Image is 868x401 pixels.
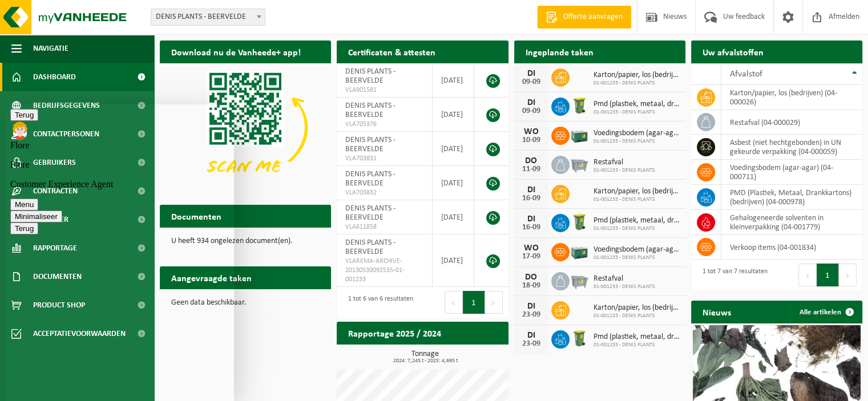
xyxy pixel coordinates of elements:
[520,69,543,78] div: DI
[345,188,423,197] span: VLA703832
[594,333,680,342] span: Pmd (plastiek, metaal, drankkartons) (bedrijven)
[485,291,503,314] button: Next
[721,210,862,235] td: gehalogeneerde solventen in kleinverpakking (04-001779)
[337,40,447,63] h2: Certificaten & attesten
[520,253,543,261] div: 17-09
[570,96,589,115] img: WB-0240-HPE-GN-50
[721,135,862,160] td: asbest (niet hechtgebonden) in UN gekeurde verpakking (04-000059)
[520,98,543,107] div: DI
[594,71,680,80] span: Karton/papier, los (bedrijven)
[345,222,423,232] span: VLA611858
[560,11,625,23] span: Offerte aanvragen
[433,234,475,287] td: [DATE]
[594,283,655,290] span: 01-001233 - DENIS PLANTS
[594,245,680,254] span: Voedingsbodem (agar-agar)
[345,102,395,119] span: DENIS PLANTS - BEERVELDE
[594,167,655,174] span: 01-001233 - DENIS PLANTS
[594,313,680,319] span: 01-001233 - DENIS PLANTS
[790,301,861,323] a: Alle artikelen
[342,290,413,315] div: 1 tot 6 van 6 resultaten
[721,85,862,110] td: karton/papier, los (bedrijven) (04-000026)
[433,98,475,132] td: [DATE]
[433,200,475,234] td: [DATE]
[520,340,543,348] div: 23-09
[520,185,543,195] div: DI
[570,241,589,261] img: PB-LB-0680-HPE-GN-01
[520,214,543,224] div: DI
[463,291,485,314] button: 1
[520,282,543,290] div: 18-09
[345,257,423,284] span: VLAREMA-ARCHIVE-20130530092535-01-001233
[594,254,680,261] span: 01-001233 - DENIS PLANTS
[721,160,862,185] td: voedingsbodem (agar-agar) (04-000711)
[594,138,680,145] span: 01-001233 - DENIS PLANTS
[697,262,768,287] div: 1 tot 7 van 7 resultaten
[520,107,543,115] div: 09-09
[721,110,862,135] td: restafval (04-000029)
[345,136,395,153] span: DENIS PLANTS - BEERVELDE
[171,237,320,245] p: U heeft 934 ongelezen document(en).
[594,216,680,225] span: Pmd (plastiek, metaal, drankkartons) (bedrijven)
[594,100,680,109] span: Pmd (plastiek, metaal, drankkartons) (bedrijven)
[520,273,543,282] div: DO
[721,235,862,260] td: verkoop items (04-001834)
[520,78,543,86] div: 09-09
[594,342,680,349] span: 01-001233 - DENIS PLANTS
[9,120,28,128] span: Terug
[151,9,265,25] span: DENIS PLANTS - BEERVELDE
[6,104,234,401] iframe: chat widget
[594,225,680,232] span: 01-001233 - DENIS PLANTS
[433,166,475,200] td: [DATE]
[151,9,265,26] span: DENIS PLANTS - BEERVELDE
[594,187,680,196] span: Karton/papier, los (bedrijven)
[839,264,857,286] button: Next
[721,185,862,210] td: PMD (Plastiek, Metaal, Drankkartons) (bedrijven) (04-000978)
[594,303,680,313] span: Karton/papier, los (bedrijven)
[594,129,680,138] span: Voedingsbodem (agar-agar)
[160,40,312,63] h2: Download nu de Vanheede+ app!
[345,204,395,222] span: DENIS PLANTS - BEERVELDE
[345,67,395,85] span: DENIS PLANTS - BEERVELDE
[798,264,817,286] button: Previous
[445,291,463,314] button: Previous
[520,136,543,144] div: 10-09
[520,156,543,165] div: DO
[594,158,655,167] span: Restafval
[345,154,423,163] span: VLA703831
[345,120,423,129] span: VLA705376
[520,195,543,202] div: 16-09
[570,125,589,144] img: PB-LB-0680-HPE-GN-01
[520,311,543,319] div: 23-09
[342,358,508,364] span: 2024: 7,245 t - 2025: 4,695 t
[33,91,100,120] span: Bedrijfsgegevens
[33,63,76,91] span: Dashboard
[433,63,475,98] td: [DATE]
[817,264,839,286] button: 1
[345,170,395,188] span: DENIS PLANTS - BEERVELDE
[345,86,423,95] span: VLA901581
[433,132,475,166] td: [DATE]
[5,118,33,130] button: Terug
[345,238,395,256] span: DENIS PLANTS - BEERVELDE
[171,299,320,307] p: Geen data beschikbaar.
[342,350,508,364] h3: Tonnage
[9,108,52,116] span: Minimaliseer
[594,274,655,283] span: Restafval
[520,302,543,311] div: DI
[570,329,589,348] img: WB-0240-HPE-GN-50
[423,344,507,367] a: Bekijk rapportage
[691,301,742,323] h2: Nieuws
[537,6,631,29] a: Offerte aanvragen
[520,127,543,136] div: WO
